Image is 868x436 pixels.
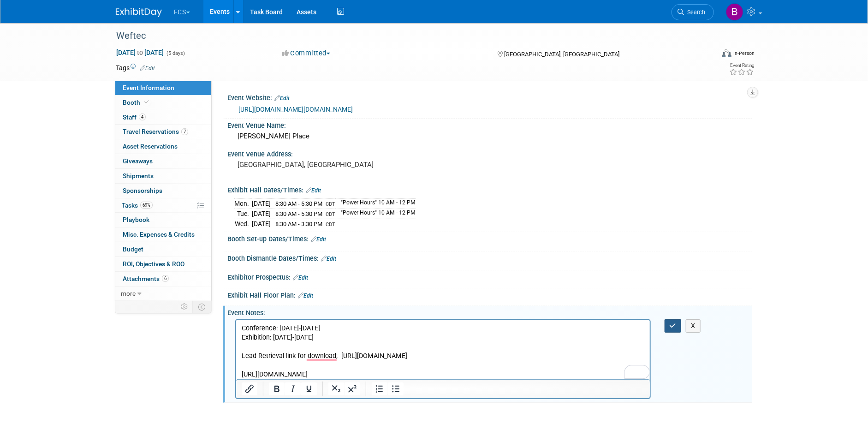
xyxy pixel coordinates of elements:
[115,198,211,213] a: Tasks69%
[115,257,211,271] a: ROI, Objectives & ROO
[345,382,360,395] button: Superscript
[285,382,301,395] button: Italic
[227,232,752,244] div: Booth Set-up Dates/Times:
[729,63,754,68] div: Event Rating
[123,216,149,223] span: Playbook
[139,113,146,120] span: 4
[275,221,322,227] span: 8:30 AM - 3:30 PM
[301,382,317,395] button: Underline
[234,219,252,228] td: Wed.
[123,128,188,135] span: Travel Reservations
[115,154,211,168] a: Giveaways
[227,306,752,317] div: Event Notes:
[234,129,745,143] div: [PERSON_NAME] Place
[275,210,322,217] span: 8:30 AM - 5:30 PM
[166,50,185,56] span: (5 days)
[115,184,211,198] a: Sponsorships
[115,272,211,286] a: Attachments6
[298,293,313,299] a: Edit
[722,49,731,57] img: Format-Inperson.png
[684,9,705,16] span: Search
[115,81,211,95] a: Event Information
[136,49,144,56] span: to
[326,221,335,227] span: CDT
[252,209,271,219] td: [DATE]
[234,199,252,209] td: Mon.
[227,288,752,300] div: Exhibit Hall Floor Plan:
[116,63,155,72] td: Tags
[326,201,335,207] span: CDT
[123,99,151,106] span: Booth
[733,50,755,57] div: In-Person
[123,143,178,150] span: Asset Reservations
[372,382,387,395] button: Numbered list
[115,169,211,183] a: Shipments
[123,172,154,179] span: Shipments
[275,200,322,207] span: 8:30 AM - 5:30 PM
[306,187,321,194] a: Edit
[227,251,752,263] div: Booth Dismantle Dates/Times:
[123,84,174,91] span: Event Information
[123,157,153,165] span: Giveaways
[328,382,344,395] button: Subscript
[269,382,285,395] button: Bold
[227,91,752,103] div: Event Website:
[335,209,416,219] td: "Power Hours" 10 AM - 12 PM
[279,48,334,58] button: Committed
[227,270,752,282] div: Exhibitor Prospectus:
[140,65,155,72] a: Edit
[123,187,162,194] span: Sponsorships
[115,110,211,125] a: Staff4
[162,275,169,282] span: 6
[115,96,211,110] a: Booth
[293,275,308,281] a: Edit
[311,236,326,243] a: Edit
[242,382,257,395] button: Insert/edit link
[726,3,743,21] img: Barb DeWyer
[115,213,211,227] a: Playbook
[672,4,714,20] a: Search
[116,8,162,17] img: ExhibitDay
[140,202,153,209] span: 69%
[227,183,752,195] div: Exhibit Hall Dates/Times:
[123,260,184,268] span: ROI, Objectives & ROO
[177,301,193,313] td: Personalize Event Tab Strip
[660,48,755,62] div: Event Format
[252,219,271,228] td: [DATE]
[686,319,701,333] button: X
[113,28,700,44] div: Weftec
[326,211,335,217] span: CDT
[227,119,752,130] div: Event Venue Name:
[123,113,146,121] span: Staff
[123,275,169,282] span: Attachments
[252,199,271,209] td: [DATE]
[227,147,752,159] div: Event Venue Address:
[335,199,416,209] td: "Power Hours" 10 AM - 12 PM
[115,227,211,242] a: Misc. Expenses & Credits
[123,231,195,238] span: Misc. Expenses & Credits
[116,48,164,57] span: [DATE] [DATE]
[504,51,619,58] span: [GEOGRAPHIC_DATA], [GEOGRAPHIC_DATA]
[115,125,211,139] a: Travel Reservations7
[122,202,153,209] span: Tasks
[274,95,290,102] a: Edit
[121,290,136,297] span: more
[388,382,404,395] button: Bullet list
[181,128,188,135] span: 7
[123,245,143,253] span: Budget
[234,209,252,219] td: Tue.
[236,320,650,379] iframe: Rich Text Area
[115,242,211,257] a: Budget
[115,287,211,301] a: more
[238,161,436,169] pre: [GEOGRAPHIC_DATA], [GEOGRAPHIC_DATA]
[238,106,353,113] a: [URL][DOMAIN_NAME][DOMAIN_NAME]
[193,301,212,313] td: Toggle Event Tabs
[144,100,149,105] i: Booth reservation complete
[321,256,336,262] a: Edit
[115,139,211,154] a: Asset Reservations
